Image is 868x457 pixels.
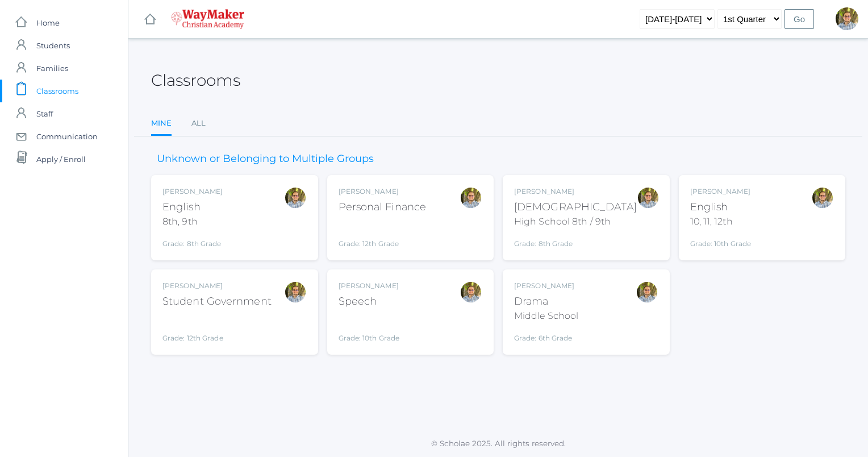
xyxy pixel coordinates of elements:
div: Grade: 6th Grade [514,327,578,343]
div: Grade: 10th Grade [339,314,400,343]
div: Personal Finance [339,200,427,215]
div: Grade: 8th Grade [162,233,223,249]
div: Kylen Braileanu [284,186,307,209]
div: Kylen Braileanu [637,186,660,209]
span: Apply / Enroll [36,148,86,171]
span: Communication [36,125,98,148]
div: Kylen Braileanu [636,281,658,304]
div: Student Government [162,294,272,309]
div: Kylen Braileanu [460,281,482,304]
div: [PERSON_NAME] [162,281,272,291]
span: Home [36,11,60,34]
div: [PERSON_NAME] [339,186,427,197]
img: 4_waymaker-logo-stack-white.png [171,9,244,29]
input: Go [784,9,814,29]
h2: Classrooms [151,72,240,89]
div: Grade: 10th Grade [690,233,752,249]
div: Grade: 12th Grade [162,314,272,343]
span: Students [36,34,70,57]
span: Classrooms [36,80,78,102]
div: High School 8th / 9th [514,215,637,228]
div: English [162,200,223,215]
div: Speech [339,294,400,309]
a: Mine [151,112,172,136]
h3: Unknown or Belonging to Multiple Groups [151,153,379,165]
div: Kylen Braileanu [460,186,482,209]
span: Staff [36,102,53,125]
div: [PERSON_NAME] [690,186,752,197]
div: Kylen Braileanu [284,281,307,304]
a: All [191,112,206,135]
div: [PERSON_NAME] [514,186,637,197]
div: [DEMOGRAPHIC_DATA] [514,200,637,215]
span: Families [36,57,68,80]
div: Kylen Braileanu [811,186,834,209]
div: [PERSON_NAME] [162,186,223,197]
p: © Scholae 2025. All rights reserved. [128,438,868,449]
div: Kylen Braileanu [836,7,858,30]
div: Grade: 8th Grade [514,233,637,249]
div: 8th, 9th [162,215,223,228]
div: English [690,200,752,215]
div: Drama [514,294,578,309]
div: Grade: 12th Grade [339,219,427,249]
div: 10, 11, 12th [690,215,752,228]
div: Middle School [514,309,578,323]
div: [PERSON_NAME] [339,281,400,291]
div: [PERSON_NAME] [514,281,578,291]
